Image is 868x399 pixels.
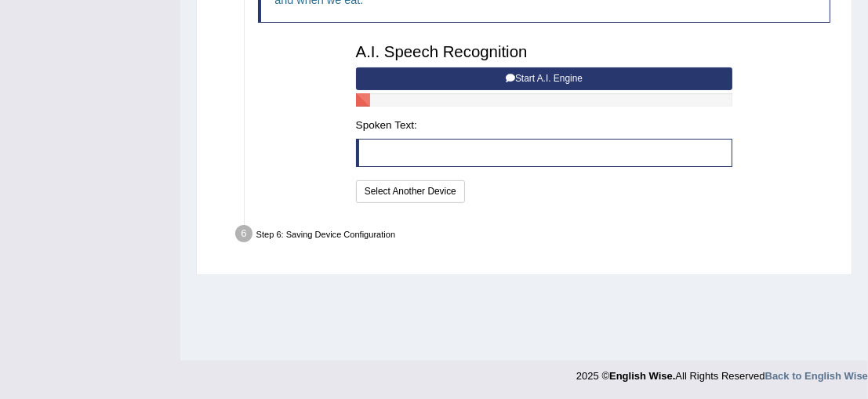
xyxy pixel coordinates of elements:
strong: English Wise. [609,370,675,382]
button: Start A.I. Engine [356,67,733,90]
div: 2025 © All Rights Reserved [576,361,868,383]
a: Back to English Wise [765,370,868,382]
div: Step 6: Saving Device Configuration [230,221,846,250]
h4: Spoken Text: [356,120,733,132]
h3: A.I. Speech Recognition [356,43,733,60]
button: Select Another Device [356,180,465,203]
